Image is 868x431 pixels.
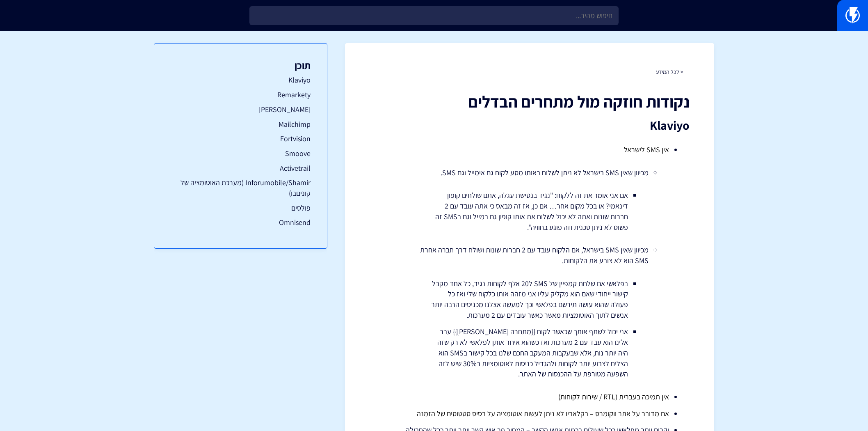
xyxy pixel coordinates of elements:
li: מכיוון שאין SMS בישראל, אם הלקוח עובד עם 2 חברות שונות ושולח דרך חברה אחרת SMS הוא לא צובע את הלק... [411,245,649,379]
span: אם מדובר על אתר ווקומרס – בקלאביו לא ניתן לעשות אוטומציה על בסיס סטטוסים של הזמנה [417,409,669,418]
a: Inforumobile/Shamir (מערכת האוטומציה של קוניםבו) [171,177,311,198]
h3: תוכן [171,60,311,71]
a: < לכל המידע [656,68,683,76]
li: בפלאשי אם שלחת קמפיין של SMS ל20 אלף לקוחות נגיד, כל אחד מקבל קישור ייחודי שאם הוא מקליק עליו אני... [431,278,628,321]
li: מכיוון שאין SMS בישראל לא ניתן לשלוח באותו מסע לקוח גם אימייל וגם SMS. [411,167,649,233]
span: אין תמיכה בעברית (RTL / שירות לקוחות) [558,392,669,401]
span: אין SMS לישראל [624,145,669,154]
h1: נקודות חוזקה מול מתחרים הבדלים [370,92,690,110]
a: Mailchimp [171,119,311,130]
a: Klaviyo [171,75,311,85]
a: Activetrail [171,163,311,174]
a: פולסים [171,203,311,213]
a: Smoove [171,148,311,159]
a: [PERSON_NAME] [171,104,311,115]
li: אני יכול לשתף אותך שכאשר לקוח {{מתחרה [PERSON_NAME]}} עבר אלינו הוא עבד עם 2 מערכות ואז כשהוא איח... [431,326,628,379]
a: Remarkety [171,89,311,100]
li: אם אני אומר את זה ללקוח: "נגיד בנטישת עגלה, אתם שולחים קופון דינאמי? או בכל מקום אחר… אם כן, אז ז... [431,190,628,232]
input: חיפוש מהיר... [249,6,619,25]
h2: Klaviyo [370,119,690,132]
a: Fortvision [171,133,311,144]
a: Omnisend [171,217,311,228]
